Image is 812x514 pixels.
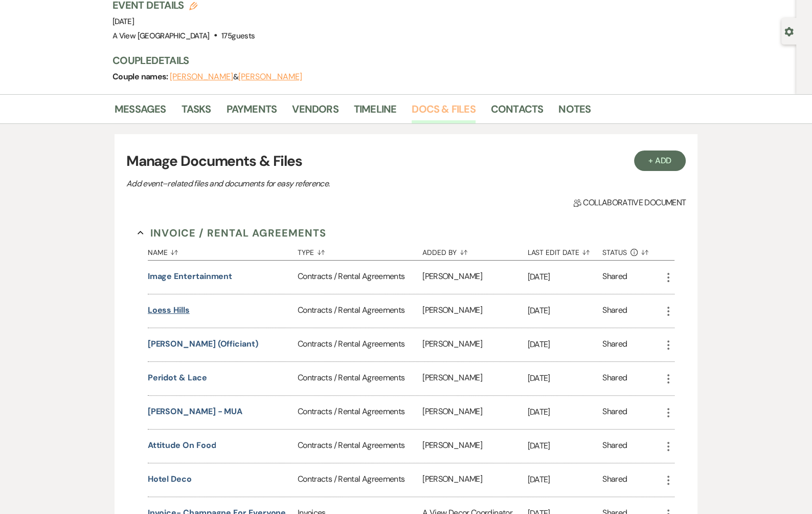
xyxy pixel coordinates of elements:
[634,151,686,171] button: + Add
[148,372,207,384] button: Peridot & Lace
[527,405,602,419] p: [DATE]
[148,270,232,283] button: Image Entertainment
[298,261,422,294] div: Contracts / Rental Agreements
[602,405,627,419] div: Shared
[182,101,211,123] a: Tasks
[422,294,527,328] div: [PERSON_NAME]
[573,197,686,209] span: Collaborative document
[298,463,422,497] div: Contracts / Rental Agreements
[148,304,190,316] button: Loess Hills
[527,372,602,385] p: [DATE]
[602,338,627,352] div: Shared
[292,101,338,123] a: Vendors
[602,241,662,260] button: Status
[138,225,326,241] button: Invoice / Rental Agreements
[112,71,170,82] span: Couple names:
[527,304,602,317] p: [DATE]
[148,241,298,260] button: Name
[126,177,484,190] p: Add event–related files and documents for easy reference.
[126,151,686,172] h3: Manage Documents & Files
[784,26,794,36] button: Open lead details
[422,241,527,260] button: Added By
[148,405,242,418] button: [PERSON_NAME] - MUA
[422,396,527,429] div: [PERSON_NAME]
[602,372,627,385] div: Shared
[148,439,216,452] button: Attitude on Food
[527,270,602,284] p: [DATE]
[148,473,192,485] button: Hotel Deco
[238,73,302,81] button: [PERSON_NAME]
[422,463,527,497] div: [PERSON_NAME]
[558,101,591,123] a: Notes
[527,338,602,351] p: [DATE]
[412,101,475,123] a: Docs & Files
[527,241,602,260] button: Last Edit Date
[491,101,544,123] a: Contacts
[298,430,422,463] div: Contracts / Rental Agreements
[602,249,627,256] span: Status
[112,16,134,27] span: [DATE]
[298,362,422,395] div: Contracts / Rental Agreements
[227,101,277,123] a: Payments
[602,304,627,318] div: Shared
[422,430,527,463] div: [PERSON_NAME]
[602,473,627,487] div: Shared
[112,53,685,68] h3: Couple Details
[527,473,602,486] p: [DATE]
[112,31,210,41] span: A View [GEOGRAPHIC_DATA]
[170,73,233,81] button: [PERSON_NAME]
[148,338,258,350] button: [PERSON_NAME] (Officiant)
[354,101,397,123] a: Timeline
[422,261,527,294] div: [PERSON_NAME]
[422,328,527,361] div: [PERSON_NAME]
[221,31,255,41] span: 175 guests
[422,362,527,395] div: [PERSON_NAME]
[602,439,627,453] div: Shared
[115,101,166,123] a: Messages
[170,72,302,82] span: &
[298,328,422,361] div: Contracts / Rental Agreements
[298,294,422,328] div: Contracts / Rental Agreements
[298,396,422,429] div: Contracts / Rental Agreements
[602,270,627,284] div: Shared
[298,241,422,260] button: Type
[527,439,602,453] p: [DATE]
